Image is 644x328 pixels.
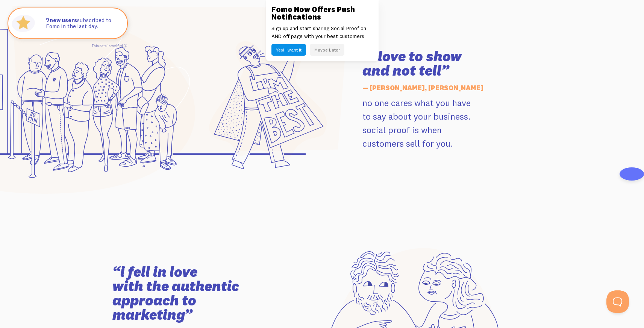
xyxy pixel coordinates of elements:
h3: “i fell in love with the authentic approach to marketing” [112,265,282,322]
span: 7 [46,17,50,24]
p: Sign up and start sharing Social Proof on AND off page with your best customers [271,24,373,40]
img: website_grey.svg [12,20,18,26]
p: no one cares what you have to say about your business. social proof is when customers sell for you. [362,96,532,150]
h3: Fomo Now Offers Push Notifications [271,6,373,21]
p: subscribed to Fomo in the last day. [46,17,120,30]
iframe: Help Scout Beacon - Open [606,290,629,313]
h3: “i love to show and not tell” [362,49,532,78]
div: Domain: [DOMAIN_NAME] [20,20,83,26]
img: tab_domain_overview_orange.svg [20,47,26,53]
div: v 4.0.25 [21,12,37,18]
div: Keywords by Traffic [83,48,127,53]
h5: — [PERSON_NAME], [PERSON_NAME] [362,80,532,96]
button: Maybe Later [310,44,344,56]
a: This data is verified ⓘ [92,44,127,48]
img: tab_keywords_by_traffic_grey.svg [75,47,81,53]
strong: new users [46,17,77,24]
img: logo_orange.svg [12,12,18,18]
button: Yes! I want it [271,44,306,56]
img: Fomo [10,10,37,37]
div: Domain Overview [29,48,67,53]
